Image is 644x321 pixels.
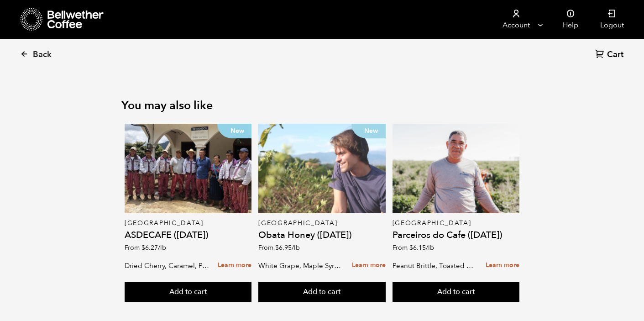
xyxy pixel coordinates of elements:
p: Peanut Brittle, Toasted Marshmallow, Bittersweet Chocolate [393,259,479,273]
bdi: 6.15 [409,243,434,252]
p: [GEOGRAPHIC_DATA] [125,220,251,226]
button: Add to cart [125,282,251,303]
span: /lb [158,243,166,252]
bdi: 6.27 [141,243,166,252]
button: Add to cart [393,282,519,303]
h4: ASDECAFE ([DATE]) [125,231,251,240]
a: Learn more [486,256,519,275]
span: $ [409,243,413,252]
span: /lb [426,243,434,252]
button: Add to cart [258,282,385,303]
span: /lb [292,243,300,252]
h4: Parceiros do Cafe ([DATE]) [393,231,519,240]
p: [GEOGRAPHIC_DATA] [258,220,385,226]
a: Cart [595,49,626,61]
p: White Grape, Maple Syrup, Honeydew [258,259,345,273]
span: Back [33,49,52,60]
p: [GEOGRAPHIC_DATA] [393,220,519,226]
h2: You may also like [121,99,523,112]
a: Learn more [352,256,386,275]
bdi: 6.95 [275,243,300,252]
a: New [125,124,251,213]
p: Dried Cherry, Caramel, Praline [125,259,211,273]
h4: Obata Honey ([DATE]) [258,231,385,240]
a: Learn more [218,256,251,275]
p: New [217,124,251,138]
span: From [258,243,300,252]
span: $ [141,243,145,252]
span: From [393,243,434,252]
span: Cart [607,49,623,60]
a: New [258,124,385,213]
span: From [125,243,166,252]
p: New [351,124,386,138]
span: $ [275,243,279,252]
